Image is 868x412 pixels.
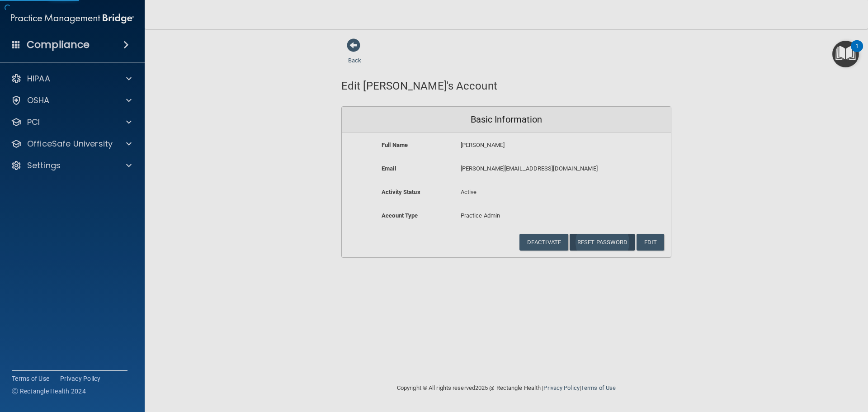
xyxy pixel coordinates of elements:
b: Account Type [382,212,418,219]
iframe: Drift Widget Chat Controller [712,348,857,384]
p: OSHA [27,95,50,106]
a: Back [348,46,361,64]
b: Activity Status [382,189,420,195]
div: Basic Information [342,107,671,133]
img: PMB logo [11,9,134,28]
a: PCI [11,117,132,128]
button: Deactivate [519,234,568,251]
h4: Compliance [27,38,90,51]
b: Full Name [382,142,408,148]
div: Copyright © All rights reserved 2025 @ Rectangle Health | | [341,374,671,403]
p: [PERSON_NAME][EMAIL_ADDRESS][DOMAIN_NAME] [461,163,605,174]
span: Ⓒ Rectangle Health 2024 [12,387,86,396]
p: [PERSON_NAME] [461,140,605,151]
a: OfficeSafe University [11,138,132,149]
a: Privacy Policy [60,374,101,383]
a: Terms of Use [581,384,616,391]
button: Reset Password [570,234,635,251]
p: Settings [27,160,61,171]
button: Open Resource Center, 1 new notification [832,41,859,67]
b: Email [382,165,396,172]
p: Practice Admin [461,210,552,221]
a: HIPAA [11,73,132,84]
p: Active [461,187,552,198]
div: 1 [855,46,859,58]
h4: Edit [PERSON_NAME]'s Account [341,80,497,92]
a: Terms of Use [12,374,49,383]
p: OfficeSafe University [27,138,113,149]
p: HIPAA [27,73,50,84]
a: Settings [11,160,132,171]
button: Edit [637,234,664,251]
p: PCI [27,117,40,128]
a: OSHA [11,95,132,106]
a: Privacy Policy [543,384,579,391]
